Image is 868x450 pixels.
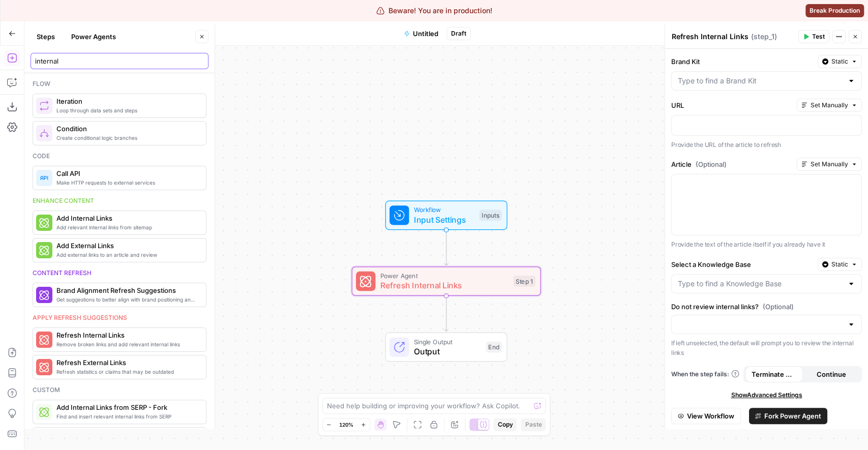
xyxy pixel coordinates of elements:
textarea: Refresh Internal Links [672,32,749,42]
p: Provide the URL of the article to refresh [671,140,862,150]
span: Get suggestions to better align with brand positioning and tone [56,295,198,304]
span: Find and insert relevant internal links from SERP [56,412,198,421]
div: Code [33,152,206,161]
span: Output [414,345,481,357]
span: Static [831,57,848,66]
span: (Optional) [696,159,727,169]
button: Break Production [805,4,864,17]
span: Fork Power Agent [764,411,821,421]
span: Show Advanced Settings [731,391,802,400]
div: Apply refresh suggestions [33,313,206,322]
div: Power AgentRefresh Internal LinksStep 1 [352,266,541,296]
a: When the step fails: [671,370,739,379]
div: Inputs [479,210,501,221]
span: Add Internal Links from SERP - Fork [56,402,198,412]
span: Brand Alignment Refresh Suggestions [56,285,198,295]
button: Copy [493,418,517,431]
button: Set Manually [797,99,862,112]
button: Static [818,55,862,68]
button: Continue [802,366,860,382]
div: Single OutputOutputEnd [352,333,541,362]
div: WorkflowInput SettingsInputs [352,201,541,230]
span: Remove broken links and add relevant internal links [56,340,198,348]
span: Continue [816,369,846,379]
span: Add External Links [56,241,198,251]
span: Make HTTP requests to external services [56,178,198,187]
span: Break Production [810,6,860,15]
button: View Workflow [671,408,741,424]
button: Static [818,258,862,271]
input: Search steps [35,56,204,66]
span: Refresh External Links [56,357,198,368]
span: Add Internal Links [56,213,198,223]
input: Type to find a Knowledge Base [678,279,843,289]
label: Brand Kit [671,56,814,67]
g: Edge from step_1 to end [444,295,448,331]
p: If left unselected, the default will prompt you to review the internal links [671,338,862,358]
span: Test [812,32,825,41]
button: Test [798,30,829,43]
div: End [486,342,502,353]
div: Enhance content [33,196,206,205]
span: Input Settings [414,214,474,226]
span: Add external links to an article and review [56,251,198,259]
span: Power Agent [380,271,508,281]
span: Condition [56,124,198,134]
span: Refresh statistics or claims that may be outdated [56,368,198,376]
button: Untitled [398,25,444,42]
button: Fork Power Agent [749,408,827,424]
span: Refresh Internal Links [56,330,198,340]
span: Workflow [414,205,474,215]
p: Provide the text of the article itself if you already have it [671,239,862,250]
div: Step 1 [514,276,535,287]
label: URL [671,100,793,110]
label: Do not review internal links? [671,302,862,312]
label: Select a Knowledge Base [671,259,814,269]
div: Content refresh [33,268,206,278]
span: Static [831,260,848,269]
div: Custom [33,385,206,395]
span: Draft [451,29,466,38]
button: Power Agents [65,28,122,45]
span: Paste [525,420,542,429]
span: Single Output [414,337,481,346]
span: Iteration [56,96,198,106]
span: Set Manually [811,101,848,110]
div: Beware! You are in production! [376,6,492,16]
button: Set Manually [797,158,862,171]
span: Refresh Internal Links [380,279,508,291]
span: 120% [339,421,353,429]
span: ( step_1 ) [751,32,777,42]
button: Steps [31,28,61,45]
span: Add relevant internal links from sitemap [56,223,198,231]
button: Paste [521,418,546,431]
span: Terminate Workflow [752,369,797,379]
span: View Workflow [687,411,734,421]
span: Set Manually [811,160,848,169]
span: Untitled [413,28,438,39]
label: Article [671,159,793,169]
div: Flow [33,79,206,88]
input: Type to find a Brand Kit [678,76,843,86]
g: Edge from start to step_1 [444,229,448,265]
span: Create conditional logic branches [56,134,198,142]
span: Call API [56,168,198,178]
span: Copy [497,420,513,429]
span: Loop through data sets and steps [56,106,198,114]
span: (Optional) [763,302,794,312]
